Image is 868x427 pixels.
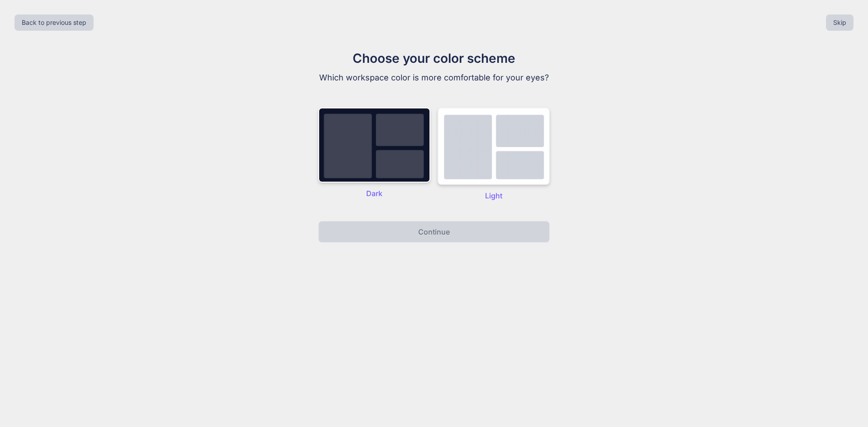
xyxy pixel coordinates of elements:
[14,14,94,31] button: Back to previous step
[282,71,586,84] p: Which workspace color is more comfortable for your eyes?
[282,49,586,68] h1: Choose your color scheme
[418,226,450,237] p: Continue
[438,190,550,201] p: Light
[318,221,550,243] button: Continue
[826,14,854,31] button: Skip
[318,108,430,183] img: dark
[318,188,430,199] p: Dark
[438,108,550,185] img: dark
